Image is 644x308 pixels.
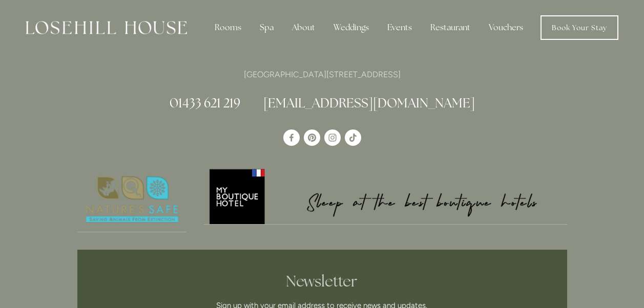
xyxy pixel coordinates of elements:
[77,167,187,232] img: Nature's Safe - Logo
[541,15,618,40] a: Book Your Stay
[284,17,323,38] div: About
[325,17,377,38] div: Weddings
[263,95,475,111] a: [EMAIL_ADDRESS][DOMAIN_NAME]
[304,129,320,146] a: Pinterest
[204,167,567,224] img: My Boutique Hotel - Logo
[422,17,479,38] div: Restaurant
[283,129,300,146] a: Losehill House Hotel & Spa
[170,95,240,111] a: 01433 621 219
[252,17,282,38] div: Spa
[481,17,531,38] a: Vouchers
[26,21,187,34] img: Losehill House
[77,68,567,81] p: [GEOGRAPHIC_DATA][STREET_ADDRESS]
[324,129,341,146] a: Instagram
[345,129,361,146] a: TikTok
[379,17,420,38] div: Events
[133,272,511,291] h2: Newsletter
[206,17,250,38] div: Rooms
